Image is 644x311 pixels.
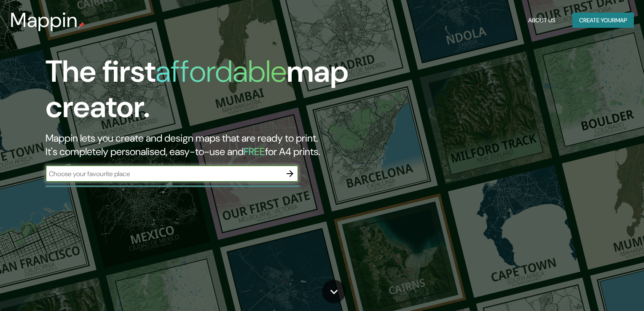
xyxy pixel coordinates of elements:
h1: affordable [156,52,287,91]
button: About Us [525,13,559,28]
h3: Mappin [10,8,78,32]
h5: FREE [244,145,265,158]
img: mappin-pin [78,22,85,29]
input: Choose your favourite place [46,169,282,179]
button: Create yourmap [572,13,634,28]
h1: The first map creator. [46,54,368,131]
h2: Mappin lets you create and design maps that are ready to print. It's completely personalised, eas... [46,131,368,158]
